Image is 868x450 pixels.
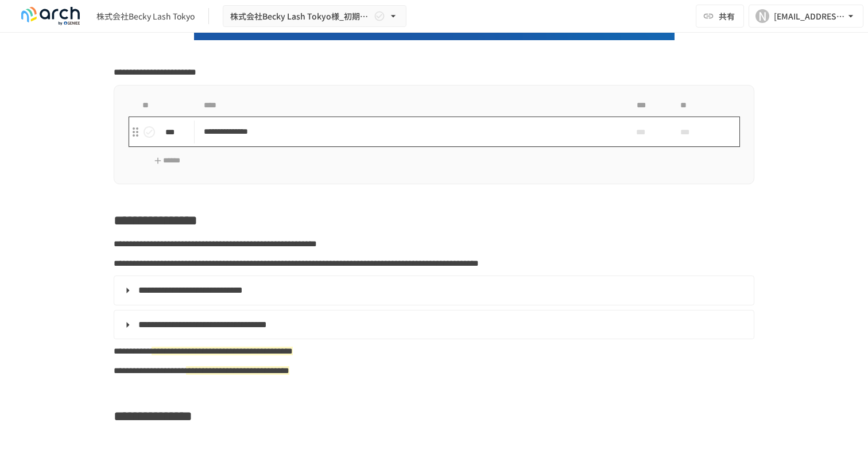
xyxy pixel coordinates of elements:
img: logo-default@2x-9cf2c760.svg [14,7,87,25]
button: N[EMAIL_ADDRESS][DOMAIN_NAME] [749,5,863,28]
button: 株式会社Becky Lash Tokyo様_初期設定サポート [223,5,406,28]
span: 共有 [719,10,735,22]
span: 株式会社Becky Lash Tokyo様_初期設定サポート [230,9,371,24]
div: [EMAIL_ADDRESS][DOMAIN_NAME] [774,9,845,24]
button: status [138,121,161,143]
table: task table [128,95,740,148]
div: 株式会社Becky Lash Tokyo [96,10,195,22]
button: 共有 [696,5,744,28]
div: N [755,9,769,23]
